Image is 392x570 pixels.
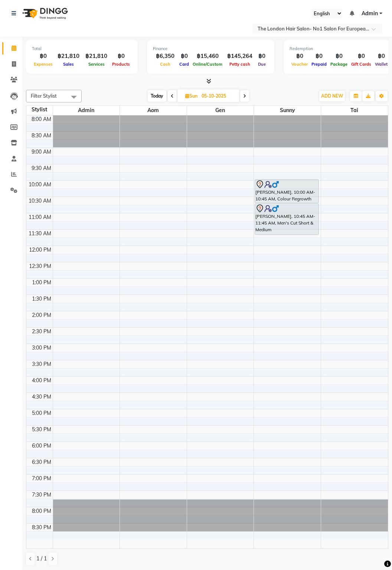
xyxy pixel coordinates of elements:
[30,426,53,433] div: 5:30 PM
[224,52,255,60] div: ฿145,264
[27,262,53,270] div: 12:30 PM
[31,93,57,99] span: Filter Stylist
[199,91,236,102] input: 2025-10-05
[30,279,53,286] div: 1:00 PM
[373,62,389,67] span: Wallet
[26,106,53,114] div: Stylist
[19,3,70,24] img: logo
[187,106,254,115] span: Gen
[191,52,224,60] div: ฿15,460
[30,507,53,515] div: 8:00 PM
[349,52,373,60] div: ฿0
[30,132,53,140] div: 8:30 AM
[329,52,349,60] div: ฿0
[30,148,53,156] div: 9:00 AM
[110,62,132,67] span: Products
[27,213,53,221] div: 11:00 AM
[158,62,172,67] span: Cash
[32,62,55,67] span: Expenses
[310,62,329,67] span: Prepaid
[290,46,389,52] div: Redemption
[148,90,166,102] span: Today
[319,91,345,101] button: ADD NEW
[30,115,53,123] div: 8:00 AM
[329,62,349,67] span: Package
[61,62,76,67] span: Sales
[30,491,53,499] div: 7:30 PM
[228,62,252,67] span: Petty cash
[321,93,343,99] span: ADD NEW
[110,52,132,60] div: ฿0
[30,164,53,172] div: 9:30 AM
[30,344,53,352] div: 3:00 PM
[30,311,53,319] div: 2:00 PM
[120,106,187,115] span: Aom
[183,93,199,99] span: Sun
[321,106,388,115] span: Tai
[55,52,82,60] div: ฿21,810
[53,106,120,115] span: Admin
[255,204,318,235] div: [PERSON_NAME], 10:45 AM-11:45 AM, Men's Cut Short & Medium
[30,475,53,482] div: 7:00 PM
[373,52,389,60] div: ฿0
[349,62,373,67] span: Gift Cards
[310,52,329,60] div: ฿0
[36,555,47,563] span: 1 / 1
[27,197,53,205] div: 10:30 AM
[30,524,53,531] div: 8:30 PM
[153,52,177,60] div: ฿6,350
[30,360,53,368] div: 3:30 PM
[32,52,55,60] div: ฿0
[27,230,53,237] div: 11:30 AM
[362,10,378,17] span: Admin
[27,246,53,254] div: 12:00 PM
[177,52,191,60] div: ฿0
[255,52,268,60] div: ฿0
[30,458,53,466] div: 6:30 PM
[256,62,268,67] span: Due
[30,442,53,450] div: 6:00 PM
[30,377,53,384] div: 4:00 PM
[30,328,53,335] div: 2:30 PM
[30,393,53,401] div: 4:30 PM
[254,106,321,115] span: Sunny
[30,295,53,303] div: 1:30 PM
[153,46,268,52] div: Finance
[191,62,224,67] span: Online/Custom
[82,52,110,60] div: ฿21,810
[177,62,191,67] span: Card
[290,52,310,60] div: ฿0
[30,409,53,417] div: 5:00 PM
[290,62,310,67] span: Voucher
[86,62,107,67] span: Services
[32,46,132,52] div: Total
[255,180,318,203] div: [PERSON_NAME], 10:00 AM-10:45 AM, Colour Regrowth Short
[27,181,53,189] div: 10:00 AM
